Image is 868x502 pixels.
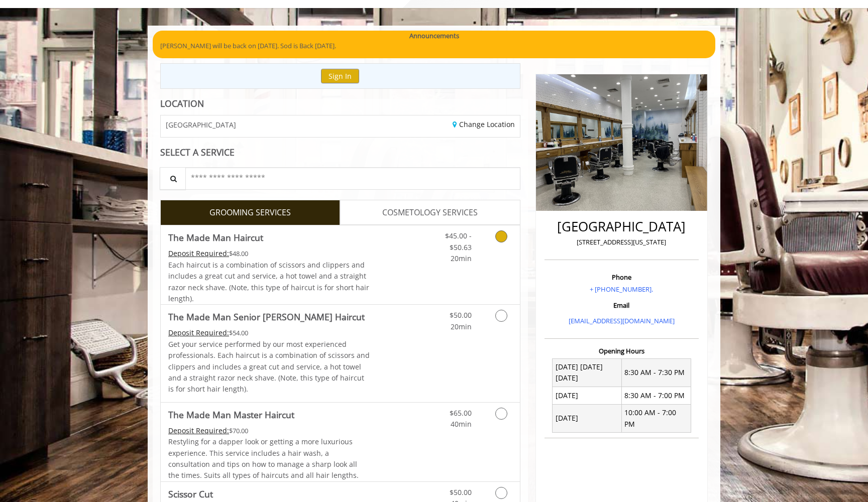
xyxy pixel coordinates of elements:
td: [DATE] [DATE] [DATE] [553,358,622,387]
td: 8:30 AM - 7:00 PM [621,387,691,404]
span: $65.00 [450,408,472,418]
span: This service needs some Advance to be paid before we block your appointment [168,248,229,258]
span: $45.00 - $50.63 [445,231,472,252]
span: GROOMING SERVICES [209,206,291,219]
p: [STREET_ADDRESS][US_STATE] [547,237,696,247]
td: [DATE] [553,404,622,433]
a: + [PHONE_NUMBER]. [590,285,653,294]
span: $50.00 [450,487,472,497]
span: $50.00 [450,310,472,320]
p: [PERSON_NAME] will be back on [DATE]. Sod is Back [DATE]. [160,41,708,51]
span: This service needs some Advance to be paid before we block your appointment [168,426,229,435]
a: [EMAIL_ADDRESS][DOMAIN_NAME] [569,316,675,325]
b: The Made Man Master Haircut [168,408,294,422]
div: SELECT A SERVICE [160,148,520,157]
a: Change Location [453,119,515,129]
h2: [GEOGRAPHIC_DATA] [547,219,696,234]
span: 20min [451,322,472,331]
h3: Email [547,302,696,309]
div: $48.00 [168,248,370,259]
td: [DATE] [553,387,622,404]
span: Each haircut is a combination of scissors and clippers and includes a great cut and service, a ho... [168,260,369,303]
b: The Made Man Senior [PERSON_NAME] Haircut [168,310,365,324]
span: This service needs some Advance to be paid before we block your appointment [168,328,229,337]
h3: Phone [547,274,696,281]
td: 10:00 AM - 7:00 PM [621,404,691,433]
span: COSMETOLOGY SERVICES [382,206,478,219]
b: Announcements [409,31,459,41]
td: 8:30 AM - 7:30 PM [621,358,691,387]
span: [GEOGRAPHIC_DATA] [166,121,236,129]
span: 40min [451,419,472,429]
button: Service Search [160,167,186,190]
b: The Made Man Haircut [168,230,263,244]
span: 20min [451,254,472,263]
h3: Opening Hours [545,347,699,354]
div: $70.00 [168,425,370,436]
b: LOCATION [160,97,204,109]
div: $54.00 [168,327,370,338]
p: Get your service performed by our most experienced professionals. Each haircut is a combination o... [168,339,370,395]
b: Scissor Cut [168,487,213,501]
button: Sign In [321,69,359,83]
span: Restyling for a dapper look or getting a more luxurious experience. This service includes a hair ... [168,437,359,480]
